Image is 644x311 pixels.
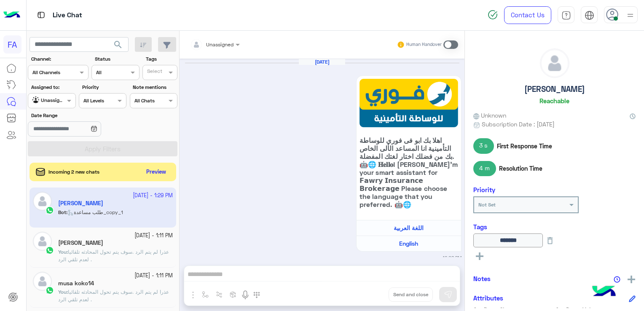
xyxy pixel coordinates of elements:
[58,239,103,247] h5: Ahmed Farag
[558,6,574,24] a: tab
[31,83,75,91] label: Assigned to:
[585,11,594,20] img: tab
[133,83,176,91] label: Note mentions
[360,79,458,127] img: Arabic-Insurance.png
[28,141,177,156] button: Apply Filters
[146,67,162,77] div: Select
[524,84,585,94] h5: [PERSON_NAME]
[58,289,67,295] span: You
[394,224,424,231] span: اللغة العربية
[389,287,433,302] button: Send and close
[473,161,496,176] span: 4 m
[497,142,552,150] span: First Response Time
[473,275,491,282] h6: Notes
[488,10,498,20] img: spinner
[31,55,88,63] label: Channel:
[46,286,54,295] img: WhatsApp
[360,136,458,208] span: اهلا بك ابو فى فورى للوساطة التأمينية انا المساعد الألى الخاص بك من فضلك اختار لغتك المفضلة. 🤖🌐 𝐇...
[628,276,635,283] img: add
[473,294,503,302] h6: Attributes
[3,35,21,54] div: FA
[625,10,636,21] img: profile
[473,111,506,120] span: Unknown
[134,232,173,240] small: [DATE] - 1:11 PM
[58,280,94,287] h5: musa koko14
[406,41,442,48] small: Human Handover
[58,249,68,255] b: :
[473,186,495,193] h6: Priority
[48,168,99,176] span: Incoming 2 new chats
[539,97,569,105] h6: Reachable
[46,246,54,255] img: WhatsApp
[482,120,555,129] span: Subscription Date : [DATE]
[58,249,169,263] span: عذرا لم يتم الرد .سوف يتم تحول المحادثه تلقائيا لعدم تلقي الرد .
[504,6,551,24] a: Contact Us
[3,6,20,24] img: Logo
[31,112,126,119] label: Date Range
[473,223,636,231] h6: Tags
[499,164,542,173] span: Resolution Time
[540,49,569,78] img: defaultAdmin.png
[58,249,67,255] span: You
[299,59,345,65] h6: [DATE]
[53,10,82,21] p: Live Chat
[113,40,123,50] span: search
[33,272,52,291] img: defaultAdmin.png
[399,240,418,247] span: English
[146,55,177,63] label: Tags
[58,289,68,295] b: :
[33,232,52,251] img: defaultAdmin.png
[473,138,494,153] span: 3 s
[561,11,571,20] img: tab
[589,277,619,307] img: hulul-logo.png
[58,289,169,303] span: عذرا لم يتم الرد .سوف يتم تحول المحادثه تلقائيا لعدم تلقي الرد .
[134,272,173,280] small: [DATE] - 1:11 PM
[108,37,129,55] button: search
[443,255,462,261] small: 12:08 PM
[95,55,138,63] label: Status
[36,10,46,20] img: tab
[143,166,170,178] button: Preview
[82,83,126,91] label: Priority
[206,41,233,48] span: Unassigned
[614,276,620,283] img: notes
